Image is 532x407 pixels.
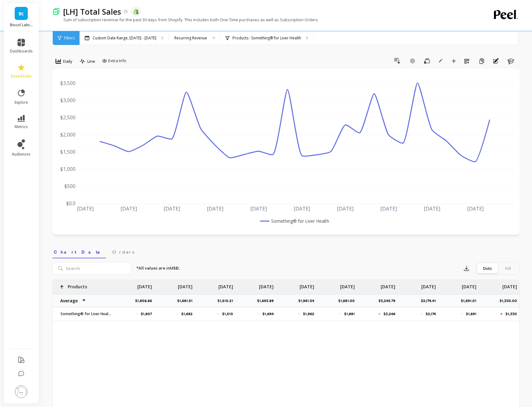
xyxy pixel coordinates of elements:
[57,311,111,316] p: Something® for Liver Health
[52,8,60,15] img: header icon
[378,298,399,303] p: $3,245.79
[54,249,105,255] span: Chart Data
[300,280,314,290] p: [DATE]
[133,9,139,14] img: api.shopify.svg
[461,298,480,303] p: $1,691.01
[19,10,24,17] span: B(
[381,280,395,290] p: [DATE]
[303,311,314,316] p: $1,962
[218,280,233,290] p: [DATE]
[15,124,28,129] span: metrics
[87,58,95,64] span: Line
[52,17,318,22] p: Sum of subscription revenue for the past 30 days from Shopify. This includes both One-Time purcha...
[63,58,72,64] span: Daily
[500,298,521,303] p: $1,330.00
[141,311,152,316] p: $1,807
[178,280,193,290] p: [DATE]
[462,280,476,290] p: [DATE]
[93,36,156,41] p: Custom Date Range, [DATE] - [DATE]
[222,311,233,316] p: $1,510
[421,298,440,303] p: $2,174.41
[217,298,237,303] p: $1,510.21
[505,311,517,316] p: $1,330
[52,244,520,258] nav: Tabs
[232,36,301,41] p: Products : Something® for Liver Health
[135,298,156,303] p: $1,806.66
[502,280,517,290] p: [DATE]
[298,298,318,303] p: $1,961.54
[15,100,28,105] span: explore
[344,311,355,316] p: $1,881
[170,265,180,271] strong: USD.
[136,265,180,271] p: *All values are in
[11,74,32,79] span: essentials
[112,249,134,255] span: Orders
[181,311,193,316] p: $1,682
[340,280,355,290] p: [DATE]
[10,22,33,27] p: Biocol Labs (US)
[477,263,498,273] div: Dots
[63,6,121,17] p: [LH] Total Sales
[64,36,75,41] span: Filters
[15,385,27,398] img: profile picture
[383,311,395,316] p: $3,246
[177,298,196,303] p: $1,681.51
[52,262,131,275] input: Search
[421,280,436,290] p: [DATE]
[262,311,274,316] p: $1,694
[174,35,207,41] div: Recurring Revenue
[466,311,476,316] p: $1,691
[10,49,33,54] span: dashboards
[12,152,31,157] span: audiences
[68,280,87,290] p: Products
[257,298,277,303] p: $1,693.89
[259,280,274,290] p: [DATE]
[426,311,436,316] p: $2,174
[108,58,126,64] span: Extra Info
[137,280,152,290] p: [DATE]
[498,263,518,273] div: Fill
[338,298,359,303] p: $1,881.00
